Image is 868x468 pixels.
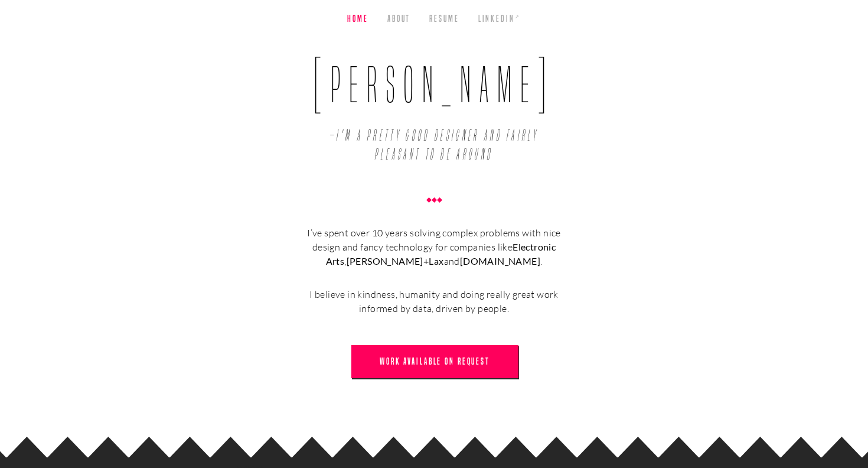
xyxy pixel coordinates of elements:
[304,287,564,316] p: I believe in kindness, humanity and doing really great work informed by data, driven by people.
[460,255,540,266] strong: [DOMAIN_NAME]
[307,117,561,164] span: I'm a pretty good designer and fairly pleasant to be around
[174,53,694,164] h1: [PERSON_NAME]
[351,345,518,378] a: Work Available on Request
[304,226,564,268] p: I’ve spent over 10 years solving complex problems with nice design and fancy technology for compa...
[515,14,521,19] sup: ↗
[347,255,444,266] strong: [PERSON_NAME]+Lax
